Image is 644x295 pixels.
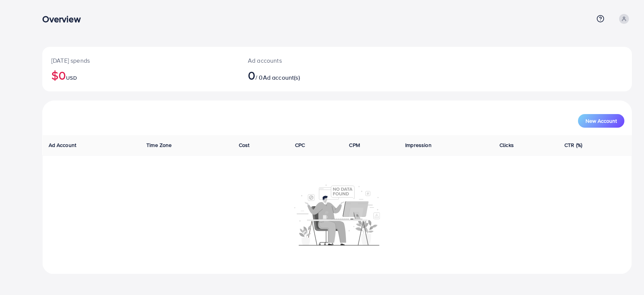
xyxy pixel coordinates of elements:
span: Time Zone [146,141,172,149]
span: New Account [586,118,617,124]
h3: Overview [42,14,86,25]
span: Ad Account [49,141,77,149]
h2: $0 [51,68,230,82]
img: No account [294,184,380,246]
span: Cost [239,141,250,149]
span: Impression [405,141,432,149]
h2: / 0 [248,68,377,82]
span: CPC [295,141,305,149]
button: New Account [578,114,624,128]
span: CTR (%) [564,141,582,149]
p: [DATE] spends [51,56,230,65]
span: Clicks [500,141,514,149]
p: Ad accounts [248,56,377,65]
span: USD [66,74,77,82]
span: 0 [248,66,255,84]
span: Ad account(s) [263,73,300,82]
span: CPM [349,141,360,149]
